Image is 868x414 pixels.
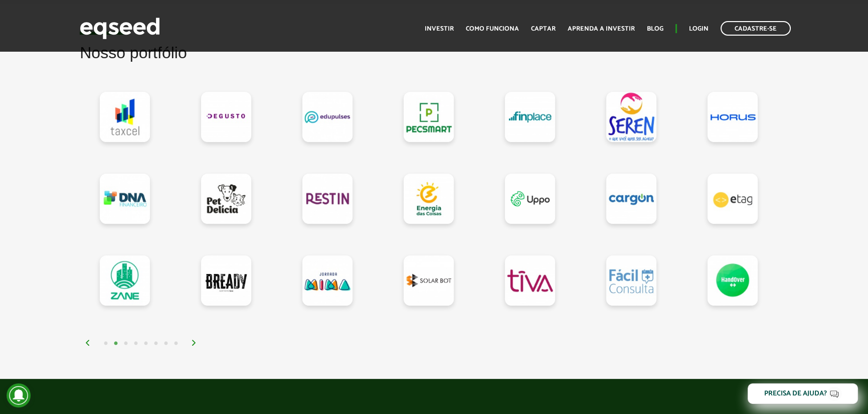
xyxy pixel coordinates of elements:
[505,255,555,306] a: Tiva
[80,15,160,42] img: EqSeed
[171,339,181,349] button: 8 of 4
[404,92,454,142] a: Pecsmart
[191,340,197,346] img: arrow%20right.svg
[85,340,91,346] img: arrow%20left.svg
[505,174,555,224] a: Uppo
[302,255,353,306] a: Jornada Mima
[151,339,161,349] button: 6 of 4
[708,174,758,224] a: Etag Digital
[708,92,758,142] a: HORUS
[721,21,791,36] a: Cadastre-se
[201,92,251,142] a: Degusto Brands
[101,339,111,349] button: 1 of 4
[302,174,353,224] a: Restin
[100,92,150,142] a: Taxcel
[647,26,663,32] a: Blog
[505,92,555,142] a: Finplace
[404,255,454,306] a: Solar Bot
[100,174,150,224] a: DNA Financeiro
[531,26,556,32] a: Captar
[606,255,656,306] a: Fácil Consulta
[111,339,121,349] button: 2 of 4
[425,26,454,32] a: Investir
[689,26,709,32] a: Login
[404,174,454,224] a: Energia das Coisas
[161,339,171,349] button: 7 of 4
[302,92,353,142] a: Edupulses
[606,92,656,142] a: Seren
[201,174,251,224] a: Pet Delícia
[80,44,788,77] h2: Nosso portfólio
[466,26,519,32] a: Como funciona
[568,26,635,32] a: Aprenda a investir
[121,339,131,349] button: 3 of 4
[606,174,656,224] a: CargOn
[131,339,141,349] button: 4 of 4
[100,255,150,306] a: Zane
[708,255,758,306] a: HandOver
[141,339,151,349] button: 5 of 4
[201,255,251,306] a: Bready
